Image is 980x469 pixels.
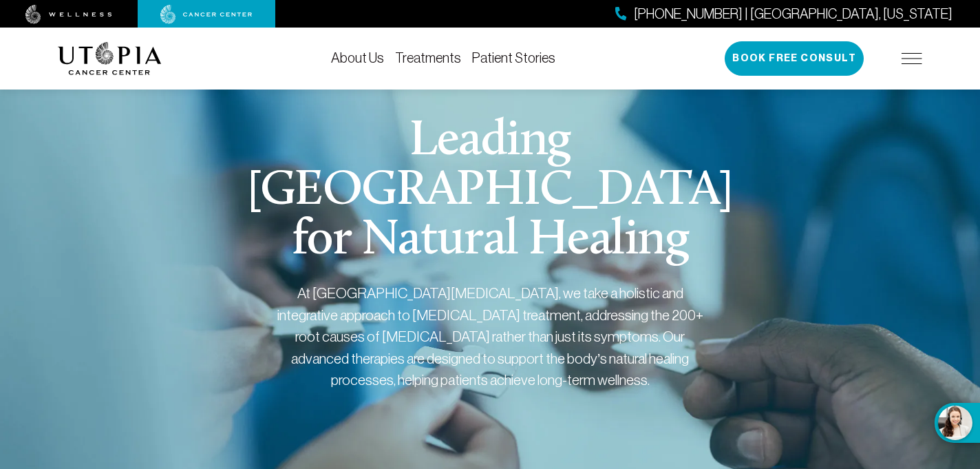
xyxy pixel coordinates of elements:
[25,5,112,24] img: wellness
[277,282,703,391] div: At [GEOGRAPHIC_DATA][MEDICAL_DATA], we take a holistic and integrative approach to [MEDICAL_DATA]...
[615,4,952,24] a: [PHONE_NUMBER] | [GEOGRAPHIC_DATA], [US_STATE]
[160,5,253,24] img: cancer center
[472,50,555,65] a: Patient Stories
[395,50,461,65] a: Treatments
[331,50,384,65] a: About Us
[725,41,864,76] button: Book Free Consult
[902,53,922,64] img: icon-hamburger
[634,4,952,24] span: [PHONE_NUMBER] | [GEOGRAPHIC_DATA], [US_STATE]
[58,42,162,75] img: logo
[227,117,754,266] h1: Leading [GEOGRAPHIC_DATA] for Natural Healing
